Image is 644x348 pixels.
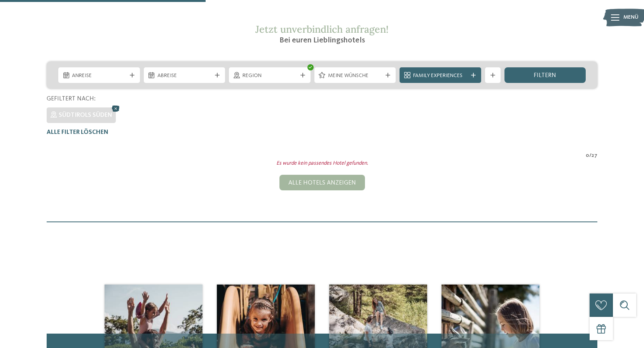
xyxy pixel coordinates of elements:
[47,129,108,135] span: Alle Filter löschen
[413,72,468,80] span: Family Experiences
[279,175,365,190] div: Alle Hotels anzeigen
[279,37,365,44] span: Bei euren Lieblingshotels
[243,72,297,80] span: Region
[72,72,126,80] span: Anreise
[328,72,382,80] span: Meine Wünsche
[59,112,112,118] span: Südtirols Süden
[534,72,556,79] span: filtern
[41,160,603,167] div: Es wurde kein passendes Hotel gefunden.
[47,96,96,102] span: Gefiltert nach:
[592,152,597,160] span: 27
[157,72,212,80] span: Abreise
[586,152,589,160] span: 0
[589,152,592,160] span: /
[255,23,389,35] span: Jetzt unverbindlich anfragen!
